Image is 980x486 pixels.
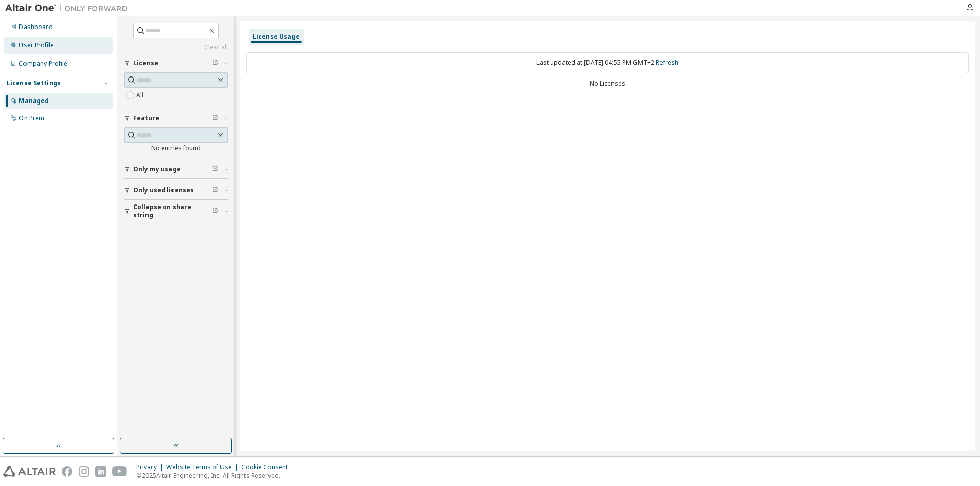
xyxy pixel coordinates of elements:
span: Only used licenses [133,186,194,194]
img: facebook.svg [62,466,72,477]
div: Website Terms of Use [166,463,241,471]
div: Cookie Consent [241,463,294,471]
label: All [136,89,145,101]
button: License [124,52,228,74]
button: Only my usage [124,158,228,181]
span: Feature [133,114,159,122]
img: altair_logo.svg [3,466,56,477]
div: No Licenses [246,80,969,88]
div: Company Profile [19,60,67,68]
span: Only my usage [133,165,181,173]
div: Privacy [136,463,166,471]
div: On Prem [19,114,44,122]
button: Collapse on share string [124,200,228,222]
span: Clear filter [212,207,218,215]
div: Last updated at: [DATE] 04:55 PM GMT+2 [246,52,969,73]
span: Collapse on share string [133,203,212,219]
a: Refresh [656,58,678,67]
a: Clear all [124,43,228,52]
span: Clear filter [212,165,218,173]
button: Only used licenses [124,179,228,201]
div: No entries found [124,144,228,152]
span: License [133,59,158,67]
div: Dashboard [19,23,53,31]
img: instagram.svg [79,466,89,477]
img: Altair One [5,3,133,13]
div: Managed [19,97,49,105]
div: License Usage [253,33,300,41]
div: User Profile [19,41,54,49]
div: License Settings [7,79,61,87]
img: youtube.svg [112,466,127,477]
button: Feature [124,107,228,130]
span: Clear filter [212,186,218,194]
span: Clear filter [212,114,218,122]
img: linkedin.svg [95,466,106,477]
p: © 2025 Altair Engineering, Inc. All Rights Reserved. [136,471,294,480]
span: Clear filter [212,59,218,67]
